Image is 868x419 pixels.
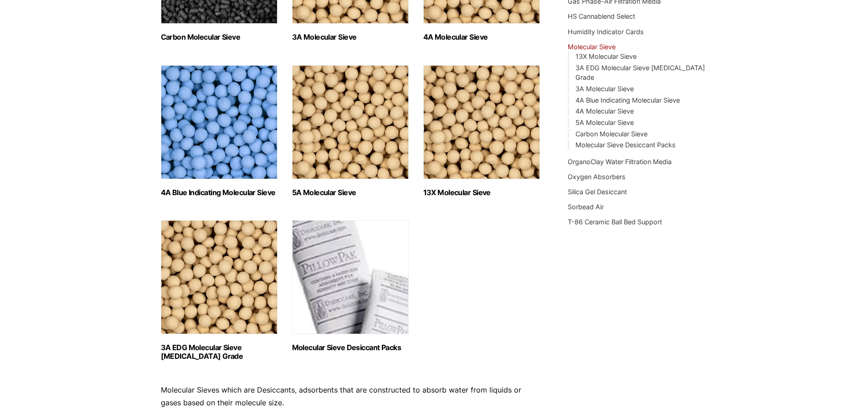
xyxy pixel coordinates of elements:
[568,158,672,166] a: OrganoClay Water Filtration Media
[423,65,540,197] a: Visit product category 13X Molecular Sieve
[292,220,409,334] img: Molecular Sieve Desiccant Packs
[575,85,634,93] a: 3A Molecular Sieve
[568,28,644,36] a: Humidity Indicator Cards
[575,141,676,149] a: Molecular Sieve Desiccant Packs
[568,173,626,181] a: Oxygen Absorbers
[292,65,409,179] img: 5A Molecular Sieve
[161,33,277,41] h2: Carbon Molecular Sieve
[292,33,409,41] h2: 3A Molecular Sieve
[161,220,277,334] img: 3A EDG Molecular Sieve Ethanol Grade
[568,188,627,196] a: Silica Gel Desiccant
[575,130,647,138] a: Carbon Molecular Sieve
[292,65,409,197] a: Visit product category 5A Molecular Sieve
[161,188,277,197] h2: 4A Blue Indicating Molecular Sieve
[568,12,635,20] a: HS Cannablend Select
[161,65,277,197] a: Visit product category 4A Blue Indicating Molecular Sieve
[575,64,705,82] a: 3A EDG Molecular Sieve [MEDICAL_DATA] Grade
[161,343,277,361] h2: 3A EDG Molecular Sieve [MEDICAL_DATA] Grade
[292,188,409,197] h2: 5A Molecular Sieve
[568,203,604,211] a: Sorbead Air
[575,119,634,126] a: 5A Molecular Sieve
[575,107,634,115] a: 4A Molecular Sieve
[161,384,541,409] p: Molecular Sieves which are Desiccants, adsorbents that are constructed to absorb water from liqui...
[568,43,616,51] a: Molecular Sieve
[423,65,540,179] img: 13X Molecular Sieve
[575,96,680,104] a: 4A Blue Indicating Molecular Sieve
[292,343,409,352] h2: Molecular Sieve Desiccant Packs
[423,33,540,41] h2: 4A Molecular Sieve
[161,220,277,361] a: Visit product category 3A EDG Molecular Sieve Ethanol Grade
[292,220,409,352] a: Visit product category Molecular Sieve Desiccant Packs
[161,65,277,179] img: 4A Blue Indicating Molecular Sieve
[575,52,637,60] a: 13X Molecular Sieve
[423,188,540,197] h2: 13X Molecular Sieve
[568,218,662,226] a: T-86 Ceramic Ball Bed Support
